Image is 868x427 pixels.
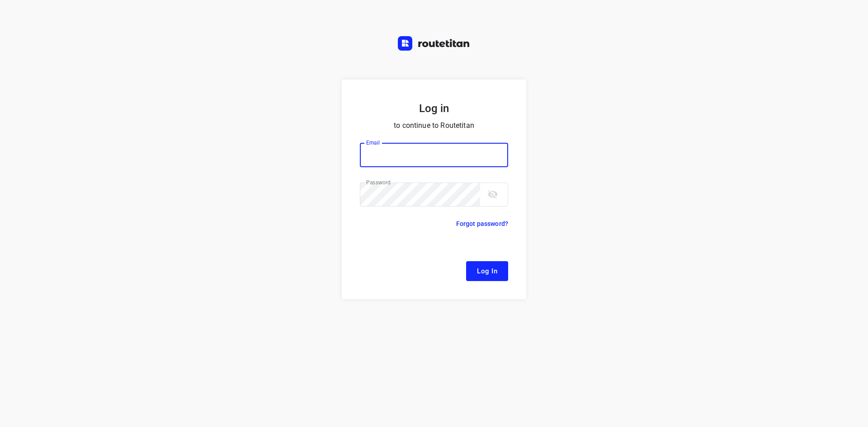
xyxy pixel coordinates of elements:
h5: Log in [360,101,508,116]
p: Forgot password? [456,218,508,229]
img: Routetitan [398,36,470,51]
p: to continue to Routetitan [360,119,508,132]
button: Log In [466,261,508,281]
button: toggle password visibility [484,185,502,203]
span: Log In [477,265,497,277]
